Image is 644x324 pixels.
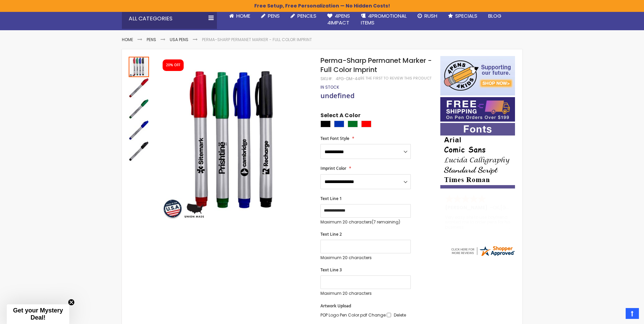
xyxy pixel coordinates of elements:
[445,204,490,211] span: [PERSON_NAME]
[320,196,342,201] span: Text Line 1
[450,245,515,257] img: 4pens.com widget logo
[360,76,431,81] a: Be the first to review this product
[320,291,411,296] p: Maximum 20 characters
[129,77,150,98] div: Perma-Sharp Permanet Marker - Full Color Imprint
[320,219,411,225] p: Maximum 20 characters
[320,84,339,90] span: In stock
[320,165,346,171] span: Imprint Color
[320,121,331,127] div: Black
[236,12,250,19] span: Home
[320,136,349,141] span: Text Font Style
[202,37,312,42] li: Perma-Sharp Permanet Marker - Full Color Imprint
[450,253,515,258] a: 4pens.com certificate URL
[129,98,150,119] div: Perma-Sharp Permanet Marker - Full Color Imprint
[320,85,339,90] div: Availability
[320,312,367,318] span: POP Logo Pen Color.pdf
[122,8,217,29] div: All Categories
[322,8,355,31] a: 4Pens4impact
[368,312,386,318] a: Change
[440,97,515,122] img: Free shipping on orders over $199
[129,120,149,140] img: Perma-Sharp Permanet Marker - Full Color Imprint
[170,37,188,42] a: USA Pens
[372,219,400,225] span: (7 remaining)
[412,8,443,23] a: Rush
[361,121,371,127] div: Red
[129,78,149,98] img: Perma-Sharp Permanet Marker - Full Color Imprint
[268,12,280,19] span: Pens
[336,76,360,82] div: 4PG-DM-44
[129,140,149,161] div: Perma-Sharp Permanet Marker - Full Color Imprint
[500,204,550,211] span: [GEOGRAPHIC_DATA]
[129,119,150,140] div: Perma-Sharp Permanet Marker - Full Color Imprint
[588,306,644,324] iframe: Google Customer Reviews
[129,99,149,119] img: Perma-Sharp Permanet Marker - Full Color Imprint
[361,12,407,26] span: 4PROMOTIONAL ITEMS
[394,312,406,318] span: Delete
[147,37,156,42] a: Pens
[122,37,133,42] a: Home
[440,56,515,95] img: 4pens 4 kids
[320,303,351,309] span: Artwork Upload
[224,8,256,23] a: Home
[493,204,499,211] span: OK
[256,8,285,23] a: Pens
[320,255,411,260] p: Maximum 20 characters
[320,267,342,273] span: Text Line 3
[327,12,350,26] span: 4Pens 4impact
[129,56,150,77] div: Perma-Sharp Permanet Marker - Full Color Imprint
[488,12,501,19] span: Blog
[334,121,344,127] div: Blue
[348,121,358,127] div: Green
[320,56,432,74] span: Perma-Sharp Permanet Marker - Full Color Imprint
[445,215,511,230] div: Very easy site to use boyfriend wanted me to order pens for his business
[157,66,312,221] img: Perma-Sharp Permanet Marker - Full Color Imprint
[13,307,63,321] span: Get your Mystery Deal!
[355,8,412,31] a: 4PROMOTIONALITEMS
[320,112,361,121] span: Select A Color
[490,204,550,211] span: - ,
[443,8,483,23] a: Specials
[129,141,149,161] img: Perma-Sharp Permanet Marker - Full Color Imprint
[320,231,342,237] span: Text Line 2
[483,8,507,23] a: Blog
[166,63,180,68] div: 20% OFF
[7,304,69,324] div: Get your Mystery Deal!Close teaser
[424,12,437,19] span: Rush
[440,123,515,188] img: font-personalization-examples
[68,299,75,306] button: Close teaser
[285,8,322,23] a: Pencils
[297,12,316,19] span: Pencils
[320,76,333,82] strong: SKU
[320,91,354,100] span: undefined
[455,12,477,19] span: Specials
